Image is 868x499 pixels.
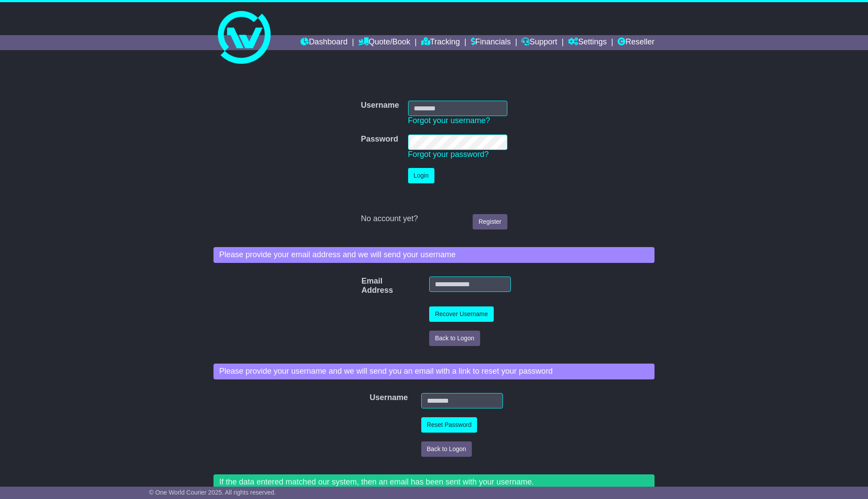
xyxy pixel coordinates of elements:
[361,214,507,224] div: No account yet?
[213,247,655,263] div: Please provide your email address and we will send your username
[365,393,377,403] label: Username
[219,477,649,487] p: If the data entered matched our system, then an email has been sent with your username.
[618,35,655,50] a: Reseller
[357,277,373,295] label: Email Address
[521,35,557,50] a: Support
[300,35,347,50] a: Dashboard
[568,35,607,50] a: Settings
[361,101,399,110] label: Username
[149,489,276,496] span: © One World Courier 2025. All rights reserved.
[213,364,655,379] div: Please provide your username and we will send you an email with a link to reset your password
[429,306,494,322] button: Recover Username
[473,214,507,229] a: Register
[421,441,472,457] button: Back to Logon
[408,168,434,183] button: Login
[361,135,398,144] label: Password
[358,35,410,50] a: Quote/Book
[408,150,489,159] a: Forgot your password?
[429,331,480,346] button: Back to Logon
[421,417,477,433] button: Reset Password
[408,116,490,125] a: Forgot your username?
[421,35,460,50] a: Tracking
[471,35,511,50] a: Financials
